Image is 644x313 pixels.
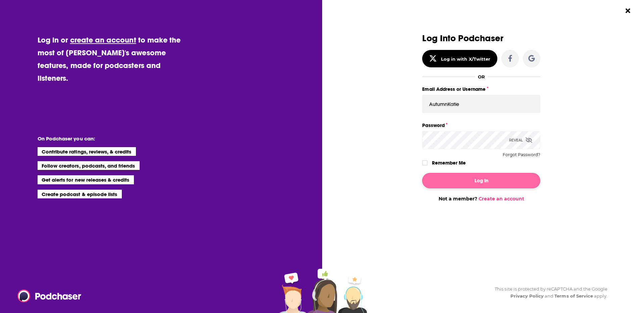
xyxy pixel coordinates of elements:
[479,196,524,202] a: Create an account
[478,74,485,79] div: OR
[17,290,82,302] img: Podchaser - Follow, Share and Rate Podcasts
[422,34,540,43] h3: Log Into Podchaser
[38,190,122,198] li: Create podcast & episode lists
[38,135,172,142] li: On Podchaser you can:
[509,131,532,149] div: Reveal
[489,286,607,300] div: This site is protected by reCAPTCHA and the Google and apply.
[441,56,490,62] div: Log in with X/Twitter
[432,159,466,167] label: Remember Me
[17,290,77,302] a: Podchaser - Follow, Share and Rate Podcasts
[422,85,540,93] label: Email Address or Username
[622,4,634,17] button: Close Button
[422,50,497,67] button: Log in with X/Twitter
[38,175,134,184] li: Get alerts for new releases & credits
[503,152,540,157] button: Forgot Password?
[38,147,136,156] li: Contribute ratings, reviews, & credits
[422,196,540,202] div: Not a member?
[510,293,544,299] a: Privacy Policy
[422,95,540,113] input: Email Address or Username
[38,161,140,170] li: Follow creators, podcasts, and friends
[70,35,136,45] a: create an account
[422,173,540,188] button: Log In
[554,293,593,299] a: Terms of Service
[422,121,540,130] label: Password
